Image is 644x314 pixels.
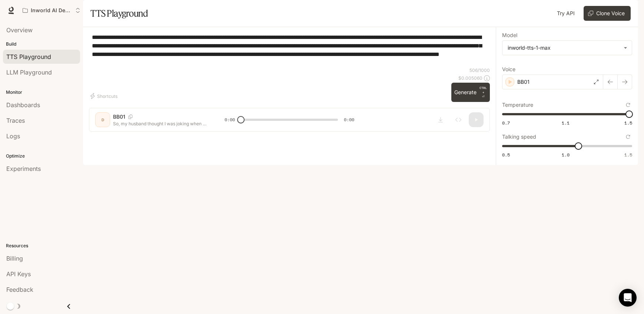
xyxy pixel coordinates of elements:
[619,289,637,307] div: Open Intercom Messenger
[624,120,632,126] span: 1.5
[458,75,482,81] p: $ 0.005060
[502,33,517,38] p: Model
[517,78,530,86] p: BB01
[624,152,632,158] span: 1.5
[31,7,72,14] p: Inworld AI Demos
[584,6,631,21] button: Clone Voice
[479,86,487,95] p: CTRL +
[19,3,84,18] button: Open workspace menu
[502,102,533,108] p: Temperature
[469,67,490,73] p: 506 / 1000
[502,41,632,55] div: inworld-tts-1-max
[562,120,570,126] span: 1.1
[502,67,515,72] p: Voice
[502,120,510,126] span: 0.7
[479,86,487,99] p: ⏎
[624,133,632,141] button: Reset to default
[502,134,536,139] p: Talking speed
[502,152,510,158] span: 0.5
[624,101,632,109] button: Reset to default
[554,6,578,21] a: Try API
[562,152,570,158] span: 1.0
[508,44,620,52] div: inworld-tts-1-max
[89,90,120,102] button: Shortcuts
[90,6,148,21] h1: TTS Playground
[451,83,490,102] button: GenerateCTRL +⏎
